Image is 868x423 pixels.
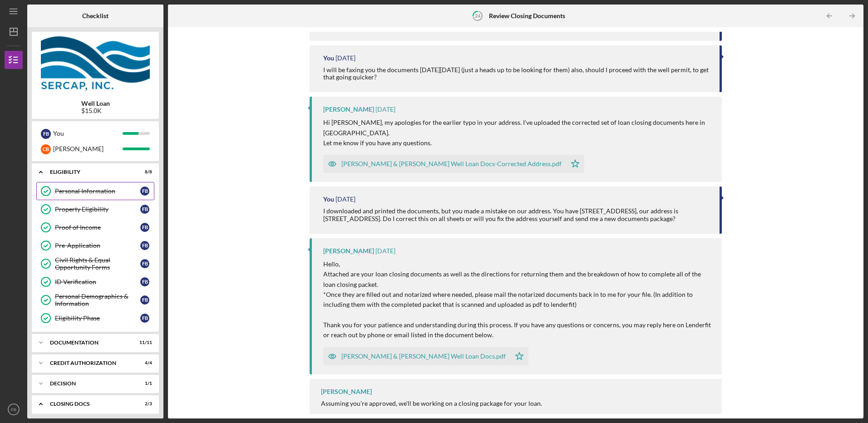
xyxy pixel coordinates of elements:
[323,247,374,255] div: [PERSON_NAME]
[323,320,712,340] p: Thank you for your patience and understanding during this process. If you have any questions or c...
[140,314,149,323] div: F B
[140,277,149,286] div: F B
[32,36,159,91] img: Product logo
[55,242,140,249] div: Pre-Application
[140,205,149,214] div: F B
[323,138,712,148] p: Let me know if you have any questions.
[321,388,372,395] div: [PERSON_NAME]
[36,236,154,255] a: Pre-ApplicationFB
[341,160,562,167] div: [PERSON_NAME] & [PERSON_NAME] Well Loan Docs-Corrected Address.pdf
[140,241,149,250] div: F B
[53,141,123,157] div: [PERSON_NAME]
[36,255,154,273] a: Civil Rights & Equal Opportunity FormsFB
[323,106,374,113] div: [PERSON_NAME]
[335,54,355,62] time: 2025-08-14 00:57
[136,169,152,175] div: 8 / 8
[323,155,584,173] button: [PERSON_NAME] & [PERSON_NAME] Well Loan Docs-Corrected Address.pdf
[81,100,110,107] b: Well Loan
[323,269,712,290] p: Attached are your loan closing documents as well as the directions for returning them and the bre...
[11,407,16,412] text: FB
[50,381,129,386] div: Decision
[140,187,149,196] div: F B
[323,347,528,365] button: [PERSON_NAME] & [PERSON_NAME] Well Loan Docs.pdf
[323,54,334,62] div: You
[36,309,154,327] a: Eligibility PhaseFB
[50,360,129,366] div: CREDIT AUTHORIZATION
[136,381,152,386] div: 1 / 1
[55,206,140,213] div: Property Eligibility
[50,340,129,345] div: Documentation
[36,273,154,291] a: ID VerificationFB
[53,126,123,141] div: You
[323,118,712,138] p: Hi [PERSON_NAME], my apologies for the earlier typo in your address. I've uploaded the corrected ...
[140,223,149,232] div: F B
[323,290,712,310] p: *Once they are filled out and notarized where needed, please mail the notarized documents back in...
[50,401,129,407] div: CLOSING DOCS
[140,295,149,305] div: F B
[323,259,712,269] p: Hello,
[81,107,110,114] div: $15.0K
[50,169,129,175] div: Eligibility
[55,187,140,195] div: Personal Information
[136,360,152,366] div: 4 / 4
[41,144,51,154] div: C B
[375,247,395,255] time: 2025-08-06 20:28
[136,401,152,407] div: 2 / 3
[323,196,334,203] div: You
[489,12,565,20] b: Review Closing Documents
[375,106,395,113] time: 2025-08-12 15:46
[5,400,23,418] button: FB
[140,259,149,268] div: F B
[475,13,481,19] tspan: 24
[323,66,710,81] div: I will be faxing you the documents [DATE][DATE] (just a heads up to be looking for them) also, sh...
[36,200,154,218] a: Property EligibilityFB
[55,278,140,285] div: ID Verification
[136,340,152,345] div: 11 / 11
[36,291,154,309] a: Personal Demographics & InformationFB
[335,196,355,203] time: 2025-08-10 01:12
[36,218,154,236] a: Proof of IncomeFB
[321,400,621,407] div: Assuming you're approved, we'll be working on a closing package for your loan.
[341,353,506,360] div: [PERSON_NAME] & [PERSON_NAME] Well Loan Docs.pdf
[55,293,140,307] div: Personal Demographics & Information
[41,129,51,139] div: F B
[55,256,140,271] div: Civil Rights & Equal Opportunity Forms
[323,207,710,222] div: I downloaded and printed the documents, but you made a mistake on our address. You have [STREET_A...
[82,12,108,20] b: Checklist
[55,224,140,231] div: Proof of Income
[55,315,140,322] div: Eligibility Phase
[36,182,154,200] a: Personal InformationFB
